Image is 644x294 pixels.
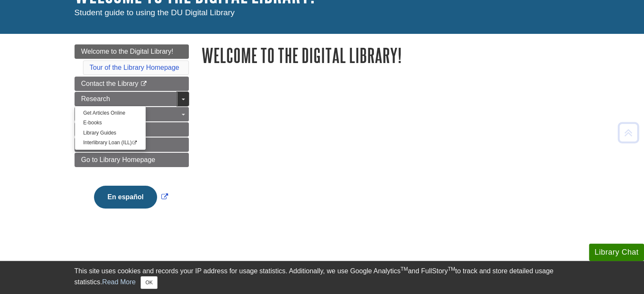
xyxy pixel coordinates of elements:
a: Link opens in new window [92,193,170,201]
div: This site uses cookies and records your IP address for usage statistics. Additionally, we use Goo... [75,266,570,289]
span: Contact the Library [81,80,138,87]
a: Research [75,92,189,106]
sup: TM [448,266,455,272]
a: Tour of the Library Homepage [90,64,180,71]
span: Research [81,95,110,102]
a: Back to Top [615,127,642,138]
a: Contact the Library [75,77,189,91]
h1: Welcome to the Digital Library! [202,44,570,66]
i: This link opens in a new window [132,140,137,145]
button: Close [141,276,157,289]
button: En español [94,186,157,209]
a: Get Articles Online [75,108,146,118]
span: Go to Library Homepage [81,156,155,163]
a: Library Guides [75,128,146,138]
a: Welcome to the Digital Library! [75,44,189,59]
a: Read More [102,278,135,286]
a: Go to Library Homepage [75,153,189,167]
i: This link opens in a new window [140,81,147,87]
button: Library Chat [589,244,644,261]
sup: TM [401,266,408,272]
span: Student guide to using the DU Digital Library [75,8,235,17]
a: Interlibrary Loan (ILL) [75,138,146,148]
a: E-books [75,118,146,128]
span: Welcome to the Digital Library! [81,48,174,55]
div: Guide Page Menu [75,44,189,223]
